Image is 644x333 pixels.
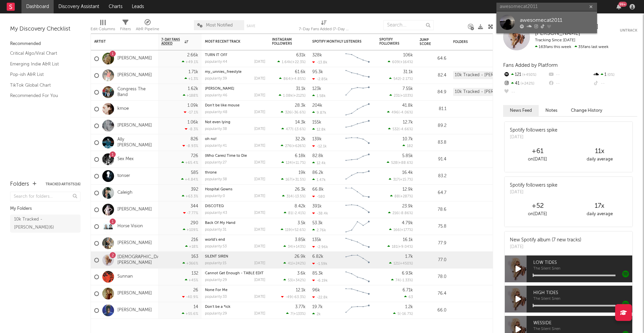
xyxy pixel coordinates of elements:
div: 75.8 [420,223,446,231]
div: popularity: 46 [205,94,227,97]
div: 631k [296,53,306,57]
div: +49.1 % [182,60,198,64]
div: [DATE] [510,189,557,196]
div: 31.1k [403,70,413,74]
div: popularity: 43 [205,211,227,215]
div: 1.06k [187,120,198,125]
span: +31.5 % [292,178,305,182]
div: ( ) [388,60,413,64]
div: [DATE] [254,127,265,131]
div: -13.8k [312,60,327,64]
span: +242 % [520,82,534,86]
span: +287 % [400,195,412,198]
div: 53.3k [312,221,323,225]
span: -13.5 % [293,195,305,198]
div: -- [503,88,548,97]
div: throne [205,171,265,175]
div: 391k [312,204,322,208]
div: 19k [299,171,306,175]
div: ( ) [281,144,306,148]
div: 82.8k [312,154,323,158]
div: ( ) [389,228,413,232]
div: DISCOTEQ [205,204,265,208]
div: 7-Day Fans Added (7-Day Fans Added) [299,17,349,36]
span: +15.7 % [400,178,412,182]
span: +103 % [400,94,412,98]
div: Filters [120,17,131,36]
div: +61 [506,147,569,155]
a: SILENT SIREN [205,255,228,258]
span: 314 [286,195,292,198]
a: DISCOTEQ [205,204,224,208]
div: [DATE] [254,211,265,215]
div: +109 % [183,228,198,232]
span: +177 % [401,228,412,232]
div: 1 [593,70,637,79]
a: [PERSON_NAME] [117,123,152,129]
svg: Chart title [342,134,373,151]
span: 609 [392,60,399,64]
div: popularity: 38 [205,127,227,131]
a: [PERSON_NAME] [117,56,152,61]
span: 182 [407,144,413,148]
div: ( ) [282,194,306,198]
div: Filters [120,25,131,33]
a: 10k Tracked - [PERSON_NAME](6) [10,215,80,233]
div: 9.87k [312,110,326,115]
span: +88.6 % [398,161,412,165]
div: [DATE] [254,77,265,81]
button: Change History [564,105,609,116]
div: Most Recent Track [205,40,255,44]
div: [DATE] [510,244,581,250]
div: 84.9 [420,88,446,96]
div: popularity: 41 [205,144,227,148]
a: Emerging Indie A&R List [10,60,74,68]
div: ( ) [281,228,306,232]
div: 16.4k [402,171,413,175]
div: 83.2 [420,172,446,180]
div: 392 [191,187,198,192]
div: ( ) [281,110,306,114]
div: popularity: 27 [205,161,227,164]
span: -2.17 % [401,77,412,81]
a: (Who Cares) Time to Die [205,154,247,158]
div: 14.3k [295,120,306,125]
div: 10k Tracked - [PERSON_NAME] ( 6 ) [14,216,61,232]
a: Ally [PERSON_NAME] [117,137,155,148]
div: ( ) [281,177,306,182]
span: 7-Day Fans Added [161,38,183,46]
span: 542 [393,77,400,81]
span: 276 [285,144,291,148]
svg: Chart title [342,168,373,185]
div: 135k [312,238,321,242]
div: -8.3 % [185,127,198,131]
div: my_unnies_freestyle [205,70,265,74]
span: 81 [288,211,292,215]
div: popularity: 48 [205,110,227,114]
div: +1.3 % [184,77,198,81]
a: [PERSON_NAME] [117,207,152,212]
div: 344 [191,204,198,208]
div: +4.84 % [181,177,198,182]
div: -2.85k [312,77,328,81]
div: ( ) [388,211,413,215]
span: 231 [394,94,399,98]
div: 5.85k [402,154,413,158]
a: Recommended For You [10,92,74,99]
a: [DEMOGRAPHIC_DATA][PERSON_NAME] [117,254,166,266]
div: 1.58k [312,94,326,98]
div: popularity: 0 [205,194,225,198]
a: [PERSON_NAME] [205,87,234,91]
span: 477 [286,128,292,131]
button: Notes [539,105,564,116]
div: ( ) [387,110,413,114]
div: ( ) [277,60,306,64]
div: 28.3k [295,103,306,108]
span: 88 [394,195,399,198]
div: 6.18k [295,154,306,158]
div: 216 [191,238,198,242]
svg: Chart title [342,218,373,235]
div: [DATE] [254,228,265,232]
a: Cannot Get Enough - TABLE EDIT [205,272,264,275]
div: 290 [191,221,198,225]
